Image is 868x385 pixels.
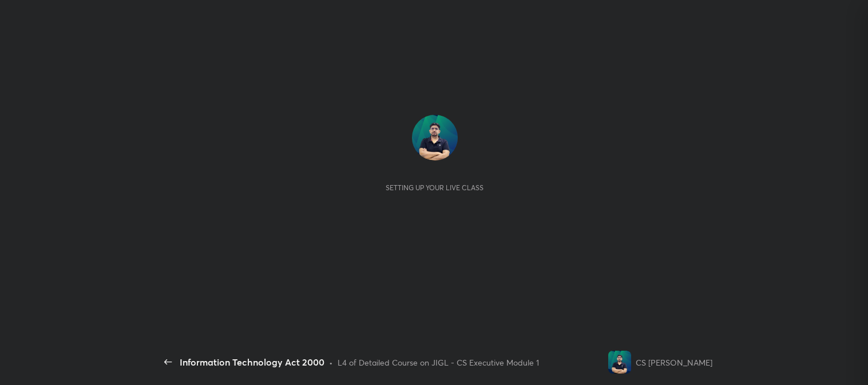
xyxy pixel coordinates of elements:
[386,183,483,192] div: Setting up your live class
[636,356,712,368] div: CS [PERSON_NAME]
[329,356,333,368] div: •
[338,356,539,368] div: L4 of Detailed Course on JIGL - CS Executive Module 1
[412,115,458,161] img: 6dbef93320df4613bd34466e231d4145.jpg
[180,355,324,369] div: Information Technology Act 2000
[608,351,631,374] img: 6dbef93320df4613bd34466e231d4145.jpg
